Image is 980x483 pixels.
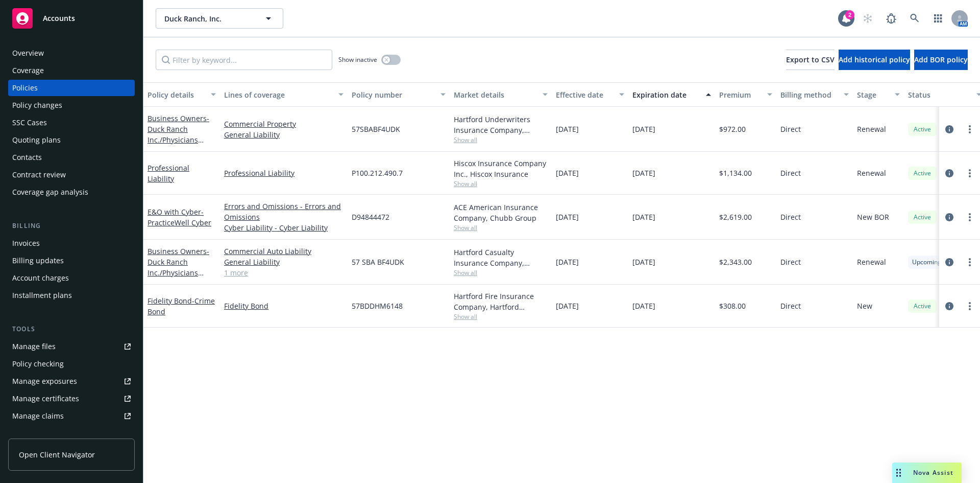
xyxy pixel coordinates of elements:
[8,235,135,251] a: Invoices
[148,207,211,227] a: E&O with Cyber
[8,132,135,148] a: Quoting plans
[912,125,933,134] span: Active
[719,257,752,267] span: $2,343.00
[156,8,283,29] button: Duck Ranch, Inc.
[857,212,889,222] span: New BOR
[164,13,253,24] span: Duck Ranch, Inc.
[12,80,38,96] div: Policies
[857,168,886,178] span: Renewal
[8,408,135,424] a: Manage claims
[352,168,403,178] span: P100.212.490.7
[454,291,548,312] div: Hartford Fire Insurance Company, Hartford Insurance Group
[12,235,40,251] div: Invoices
[964,167,976,179] a: more
[8,45,135,61] a: Overview
[8,80,135,96] a: Policies
[780,301,801,311] span: Direct
[454,312,548,321] span: Show all
[8,373,135,389] a: Manage exposures
[628,82,715,107] button: Expiration date
[8,97,135,113] a: Policy changes
[780,212,801,222] span: Direct
[719,301,746,311] span: $308.00
[454,179,548,188] span: Show all
[8,62,135,79] a: Coverage
[12,356,64,372] div: Policy checking
[12,62,44,79] div: Coverage
[352,124,400,134] span: 57SBABF4UDK
[964,123,976,135] a: more
[8,167,135,183] a: Contract review
[352,89,434,100] div: Policy number
[556,301,579,311] span: [DATE]
[719,212,752,222] span: $2,619.00
[12,45,44,61] div: Overview
[12,252,64,269] div: Billing updates
[912,213,933,222] span: Active
[839,50,910,70] button: Add historical policy
[632,257,655,267] span: [DATE]
[12,270,69,286] div: Account charges
[780,124,801,134] span: Direct
[454,247,548,268] div: Hartford Casualty Insurance Company, Hartford Insurance Group
[556,89,613,100] div: Effective date
[12,390,79,407] div: Manage certificates
[8,184,135,200] a: Coverage gap analysis
[8,149,135,166] a: Contacts
[43,14,75,22] span: Accounts
[224,301,344,311] a: Fidelity Bond
[12,149,42,166] div: Contacts
[224,168,344,178] a: Professional Liability
[148,246,211,299] a: Business Owners
[8,221,135,231] div: Billing
[892,463,905,483] div: Drag to move
[556,124,579,134] span: [DATE]
[8,4,135,33] a: Accounts
[943,211,955,223] a: circleInformation
[632,168,655,178] span: [DATE]
[8,338,135,355] a: Manage files
[857,124,886,134] span: Renewal
[912,258,941,267] span: Upcoming
[908,89,970,100] div: Status
[12,97,62,113] div: Policy changes
[719,124,746,134] span: $972.00
[224,119,344,129] a: Commercial Property
[780,168,801,178] span: Direct
[8,356,135,372] a: Policy checking
[224,201,344,222] a: Errors and Omissions - Errors and Omissions
[338,55,377,64] span: Show inactive
[148,296,215,316] span: - Crime Bond
[348,82,450,107] button: Policy number
[632,212,655,222] span: [DATE]
[719,89,761,100] div: Premium
[12,287,72,304] div: Installment plans
[352,212,389,222] span: D94844472
[224,129,344,140] a: General Liability
[632,301,655,311] span: [DATE]
[943,256,955,268] a: circleInformation
[12,167,66,183] div: Contract review
[450,82,552,107] button: Market details
[839,55,910,64] span: Add historical policy
[928,8,948,29] a: Switch app
[454,158,548,179] div: Hiscox Insurance Company Inc., Hiscox Insurance
[943,123,955,135] a: circleInformation
[8,324,135,334] div: Tools
[913,468,953,477] span: Nova Assist
[454,202,548,223] div: ACE American Insurance Company, Chubb Group
[148,163,189,183] a: Professional Liability
[552,82,628,107] button: Effective date
[12,184,88,200] div: Coverage gap analysis
[556,257,579,267] span: [DATE]
[19,449,95,460] span: Open Client Navigator
[719,168,752,178] span: $1,134.00
[632,89,700,100] div: Expiration date
[786,55,835,64] span: Export to CSV
[224,257,344,267] a: General Liability
[943,167,955,179] a: circleInformation
[964,211,976,223] a: more
[556,212,579,222] span: [DATE]
[964,256,976,268] a: more
[12,373,77,389] div: Manage exposures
